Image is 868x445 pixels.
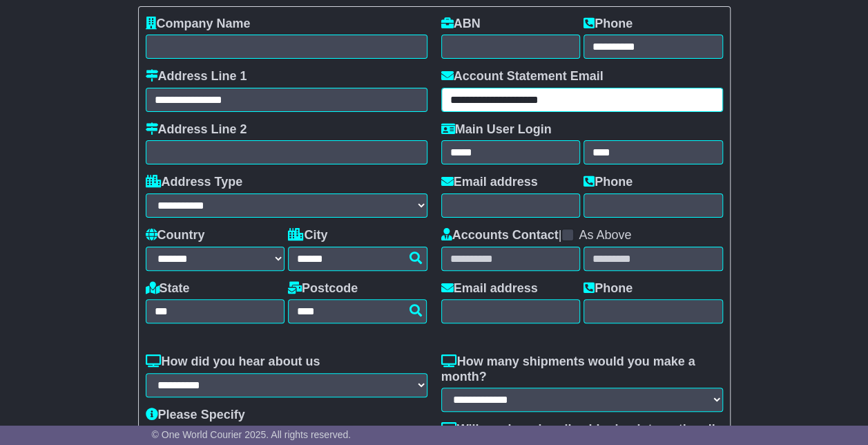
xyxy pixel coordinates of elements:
label: Phone [584,281,633,296]
span: © One World Courier 2025. All rights reserved. [152,429,351,440]
label: Postcode [288,281,358,296]
label: Company Name [146,17,251,32]
label: Account Statement Email [441,69,604,84]
div: | [441,228,723,247]
label: State [146,281,190,296]
label: Main User Login [441,122,552,138]
label: Please Specify [146,408,245,423]
label: Address Line 2 [146,122,247,138]
label: How did you hear about us [146,354,320,370]
label: Email address [441,175,538,190]
label: ABN [441,17,481,32]
label: Phone [584,17,633,32]
label: Address Line 1 [146,69,247,84]
label: Phone [584,175,633,190]
label: City [288,228,327,243]
label: Address Type [146,175,243,190]
label: Email address [441,281,538,296]
label: Country [146,228,205,243]
label: Accounts Contact [441,228,559,243]
label: As Above [579,228,631,243]
label: How many shipments would you make a month? [441,354,723,384]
